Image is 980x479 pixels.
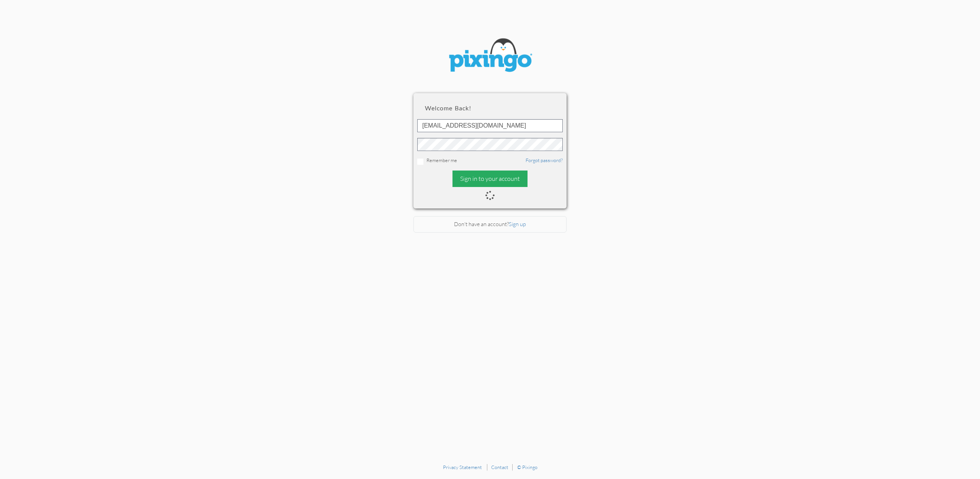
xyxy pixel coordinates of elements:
a: Forgot password? [526,157,563,163]
div: Remember me [417,157,563,165]
div: Sign in to your account [452,171,528,187]
input: ID or Email [417,119,563,132]
div: Don't have an account? [413,216,567,233]
img: pixingo logo [444,34,536,78]
h2: Welcome back! [425,105,555,112]
a: Sign up [509,221,526,227]
a: © Pixingo [517,464,537,470]
a: Privacy Statement [443,464,482,470]
a: Contact [491,464,508,470]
